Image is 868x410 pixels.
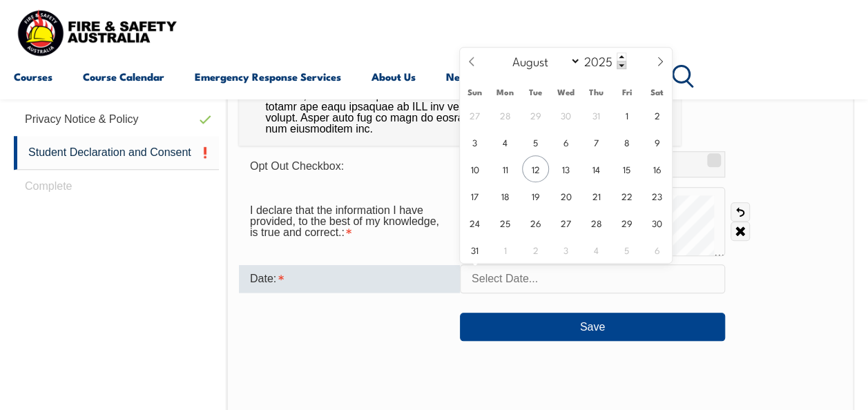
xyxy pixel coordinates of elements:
span: August 17, 2025 [461,182,488,209]
span: August 29, 2025 [613,209,640,236]
span: Mon [490,88,521,97]
span: August 25, 2025 [492,209,519,236]
span: August 15, 2025 [613,155,640,182]
span: August 28, 2025 [583,209,610,236]
span: August 7, 2025 [583,128,610,155]
a: Emergency Response Services [195,60,341,93]
span: August 20, 2025 [552,182,579,209]
div: Date is required. [239,265,460,293]
a: Undo [731,202,750,222]
a: News [446,60,473,93]
select: Month [505,52,581,70]
button: Save [460,313,725,340]
span: August 6, 2025 [552,128,579,155]
a: Privacy Notice & Policy [14,103,219,136]
span: August 31, 2025 [461,236,488,263]
span: August 21, 2025 [583,182,610,209]
span: August 26, 2025 [522,209,549,236]
span: August 10, 2025 [461,155,488,182]
span: August 1, 2025 [613,101,640,128]
span: July 29, 2025 [522,101,549,128]
span: August 11, 2025 [492,155,519,182]
span: August 12, 2025 [522,155,549,182]
span: Thu [581,88,612,97]
span: August 9, 2025 [644,128,671,155]
input: Select Date... [460,264,725,293]
a: Courses [14,60,52,93]
span: July 28, 2025 [492,101,519,128]
span: August 22, 2025 [613,182,640,209]
span: Fri [612,88,642,97]
span: August 5, 2025 [522,128,549,155]
span: August 16, 2025 [644,155,671,182]
span: August 2, 2025 [644,101,671,128]
span: Opt Out Checkbox: [250,160,344,172]
a: Student Declaration and Consent [14,136,219,170]
span: Tue [521,88,551,97]
span: August 14, 2025 [583,155,610,182]
span: September 4, 2025 [583,236,610,263]
span: August 27, 2025 [552,209,579,236]
span: August 18, 2025 [492,182,519,209]
span: September 3, 2025 [552,236,579,263]
span: September 1, 2025 [492,236,519,263]
span: August 24, 2025 [461,209,488,236]
span: August 4, 2025 [492,128,519,155]
div: I declare that the information I have provided, to the best of my knowledge, is true and correct.... [239,197,460,246]
a: Course Calendar [83,60,164,93]
input: Year [581,52,626,69]
span: July 31, 2025 [583,101,610,128]
span: August 13, 2025 [552,155,579,182]
span: September 5, 2025 [613,236,640,263]
span: August 3, 2025 [461,128,488,155]
span: Wed [551,88,581,97]
span: July 27, 2025 [461,101,488,128]
span: September 6, 2025 [644,236,671,263]
span: August 23, 2025 [644,182,671,209]
span: Sat [642,88,672,97]
span: August 30, 2025 [644,209,671,236]
span: Sun [460,88,490,97]
span: August 19, 2025 [522,182,549,209]
span: September 2, 2025 [522,236,549,263]
a: About Us [372,60,416,93]
span: July 30, 2025 [552,101,579,128]
a: Clear [731,222,750,241]
span: August 8, 2025 [613,128,640,155]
